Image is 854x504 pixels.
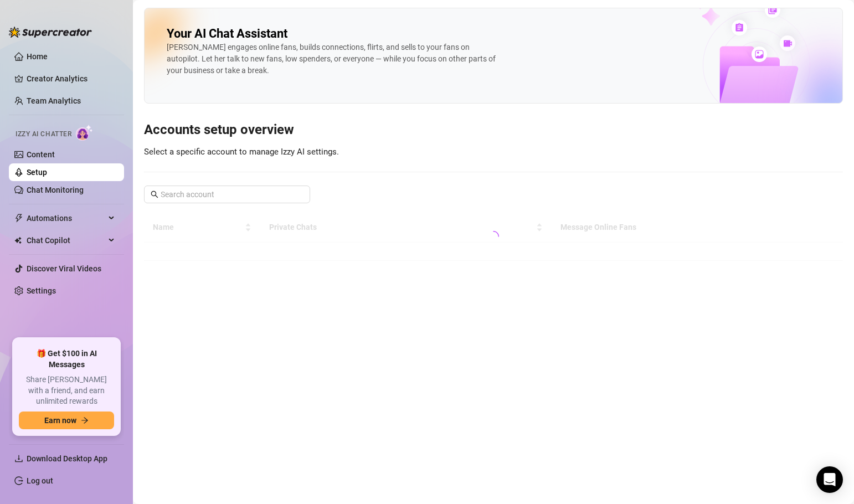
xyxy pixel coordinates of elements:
a: Setup [27,168,47,177]
a: Content [27,150,55,159]
span: arrow-right [81,416,89,424]
span: Chat Copilot [27,232,105,249]
a: Log out [27,476,53,485]
div: Open Intercom Messenger [816,466,843,493]
span: 🎁 Get $100 in AI Messages [19,348,114,370]
h2: Your AI Chat Assistant [167,26,287,42]
div: [PERSON_NAME] engages online fans, builds connections, flirts, and sells to your fans on autopilo... [167,42,499,76]
span: search [151,191,158,198]
a: Chat Monitoring [27,186,84,194]
a: Discover Viral Videos [27,264,101,273]
span: Select a specific account to manage Izzy AI settings. [144,147,339,157]
span: Automations [27,209,105,227]
span: loading [488,231,499,242]
a: Creator Analytics [27,70,115,88]
a: Home [27,52,48,61]
span: Share [PERSON_NAME] with a friend, and earn unlimited rewards [19,374,114,407]
button: Earn nowarrow-right [19,412,114,429]
img: logo-BBDzfeDw.svg [9,27,92,38]
input: Search account [161,188,295,200]
h3: Accounts setup overview [144,121,843,139]
a: Settings [27,286,56,295]
a: Team Analytics [27,96,81,105]
span: thunderbolt [14,214,23,223]
img: AI Chatter [76,125,93,141]
span: Earn now [44,416,76,425]
img: Chat Copilot [14,236,22,244]
span: Izzy AI Chatter [16,129,71,140]
span: Download Desktop App [27,454,107,463]
span: download [14,454,23,463]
